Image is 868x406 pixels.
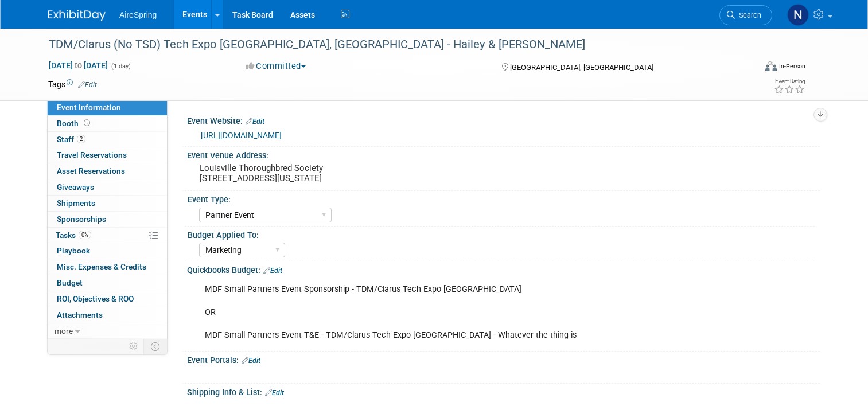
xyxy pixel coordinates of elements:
[124,339,144,354] td: Personalize Event Tab Strip
[187,384,820,399] div: Shipping Info & List:
[81,119,92,127] span: Booth not reserved yet
[187,147,820,161] div: Event Venue Address:
[144,339,168,354] td: Toggle Event Tabs
[48,100,167,115] a: Event Information
[242,60,310,72] button: Committed
[57,119,92,128] span: Booth
[48,79,97,90] td: Tags
[48,116,167,131] a: Booth
[187,261,820,276] div: Quickbooks Budget:
[201,131,282,140] a: [URL][DOMAIN_NAME]
[119,10,157,19] span: AireSpring
[48,291,167,307] a: ROI, Objectives & ROO
[57,214,106,224] span: Sponsorships
[57,182,94,192] span: Giveaways
[48,60,108,71] span: [DATE] [DATE]
[188,191,815,205] div: Event Type:
[45,34,741,55] div: TDM/Clarus (No TSD) Tech Expo [GEOGRAPHIC_DATA], [GEOGRAPHIC_DATA] - Hailey & [PERSON_NAME]
[48,147,167,163] a: Travel Reservations
[73,61,84,70] span: to
[57,103,121,112] span: Event Information
[765,61,777,71] img: Format-Inperson.png
[78,81,97,89] a: Edit
[48,10,106,21] img: ExhibitDay
[77,135,85,143] span: 2
[48,323,167,339] a: more
[48,196,167,211] a: Shipments
[48,212,167,227] a: Sponsorships
[187,112,820,127] div: Event Website:
[56,231,91,240] span: Tasks
[57,150,127,159] span: Travel Reservations
[57,135,85,144] span: Staff
[774,79,805,84] div: Event Rating
[57,246,90,255] span: Playbook
[242,357,260,365] a: Edit
[48,132,167,147] a: Staff2
[510,63,653,72] span: [GEOGRAPHIC_DATA], [GEOGRAPHIC_DATA]
[246,118,264,126] a: Edit
[48,163,167,179] a: Asset Reservations
[57,262,146,271] span: Misc. Expenses & Credits
[197,278,697,347] div: MDF Small Partners Event Sponsorship - TDM/Clarus Tech Expo [GEOGRAPHIC_DATA] OR MDF Small Partne...
[57,294,134,303] span: ROI, Objectives & ROO
[188,227,815,241] div: Budget Applied To:
[263,267,282,275] a: Edit
[48,259,167,275] a: Misc. Expenses & Credits
[200,163,438,184] pre: Louisville Thoroughbred Society [STREET_ADDRESS][US_STATE]
[48,179,167,195] a: Giveaways
[735,11,761,19] span: Search
[57,198,95,208] span: Shipments
[57,278,83,287] span: Budget
[48,307,167,323] a: Attachments
[48,243,167,259] a: Playbook
[55,326,73,335] span: more
[265,389,284,397] a: Edit
[79,231,91,239] span: 0%
[110,63,131,70] span: (1 day)
[694,60,805,77] div: Event Format
[187,352,820,366] div: Event Portals:
[48,228,167,243] a: Tasks0%
[787,4,809,26] img: Natalie Pyron
[779,62,805,71] div: In-Person
[57,166,125,175] span: Asset Reservations
[719,5,772,25] a: Search
[57,310,103,319] span: Attachments
[48,275,167,291] a: Budget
